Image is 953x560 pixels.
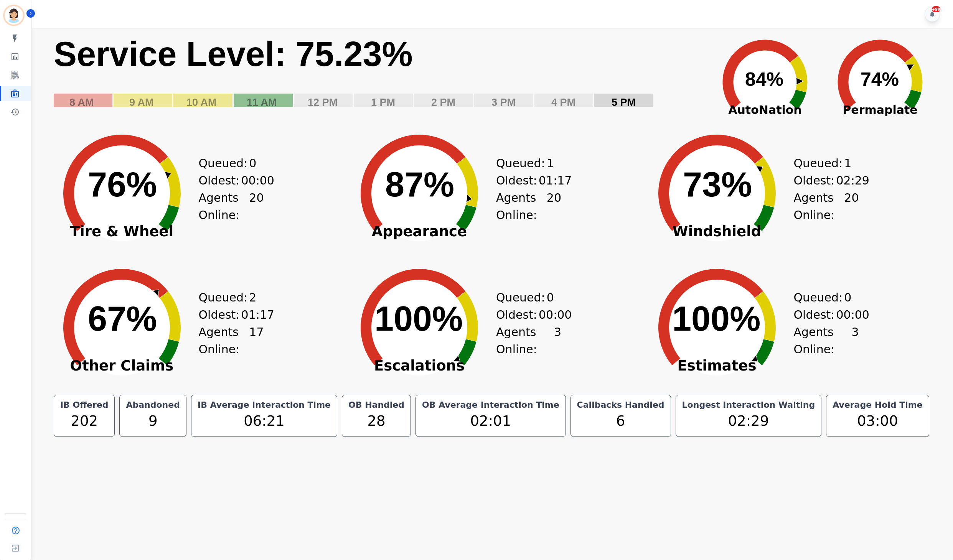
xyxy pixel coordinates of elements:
div: IB Offered [59,400,110,410]
span: Tire & Wheel [45,228,199,236]
div: IB Average Interaction Time [196,400,332,410]
span: 1 [547,155,554,172]
div: OB Average Interaction Time [420,400,561,410]
div: Abandoned [124,400,181,410]
div: 28 [347,410,406,432]
text: 1 PM [371,97,395,108]
span: Appearance [343,228,496,236]
div: Agents Online: [794,323,859,358]
div: Average Hold Time [831,400,924,410]
span: Other Claims [45,362,199,370]
span: 02:29 [836,172,869,189]
text: 100% [374,300,463,338]
span: 0 [547,289,554,306]
text: 3 PM [491,97,516,108]
div: 9 [124,410,181,432]
div: Agents Online: [794,189,859,224]
span: 2 [249,289,256,306]
span: 17 [249,323,264,358]
div: OB Handled [347,400,406,410]
text: 76% [88,165,157,204]
div: 02:01 [420,410,561,432]
span: 0 [249,155,256,172]
span: 00:00 [539,306,572,323]
div: 03:00 [831,410,924,432]
text: 73% [683,165,752,204]
div: Longest Interaction Waiting [681,400,817,410]
span: 20 [249,189,264,224]
text: 5 PM [612,97,636,108]
span: AutoNation [707,101,823,119]
div: Agents Online: [199,323,264,358]
span: 20 [844,189,859,224]
div: Queued: [496,155,554,172]
div: Oldest: [496,172,554,189]
svg: Service Level: 0% [53,33,703,120]
div: Oldest: [199,306,256,323]
div: Oldest: [794,306,851,323]
text: 10 AM [186,97,217,108]
div: Callbacks Handled [575,400,666,410]
text: 74% [861,69,899,90]
text: 100% [672,300,760,338]
span: 3 [851,323,859,358]
div: 02:29 [681,410,817,432]
img: Bordered avatar [5,6,23,25]
div: Queued: [794,289,851,306]
div: 202 [59,410,110,432]
span: 3 [554,323,561,358]
span: Windshield [640,228,794,236]
span: 00:00 [836,306,869,323]
div: 6 [575,410,666,432]
div: Agents Online: [496,323,561,358]
text: 8 AM [69,97,94,108]
text: 84% [745,69,783,90]
span: 0 [844,289,851,306]
span: 00:00 [241,172,274,189]
text: 11 AM [247,97,277,108]
div: Agents Online: [199,189,264,224]
div: Oldest: [496,306,554,323]
div: Queued: [794,155,851,172]
div: Queued: [199,155,256,172]
div: Queued: [199,289,256,306]
div: Oldest: [199,172,256,189]
text: Service Level: 75.23% [54,35,413,73]
span: Estimates [640,362,794,370]
div: Oldest: [794,172,851,189]
span: Escalations [343,362,496,370]
span: 01:17 [539,172,572,189]
div: Queued: [496,289,554,306]
text: 87% [385,165,454,204]
span: 01:17 [241,306,274,323]
text: 67% [88,300,157,338]
span: 1 [844,155,851,172]
text: 9 AM [129,97,154,108]
text: 2 PM [431,97,455,108]
div: +99 [932,6,940,12]
div: 06:21 [196,410,332,432]
div: Agents Online: [496,189,561,224]
span: 20 [547,189,561,224]
text: 12 PM [308,97,338,108]
text: 4 PM [551,97,575,108]
span: Permaplate [823,101,938,119]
